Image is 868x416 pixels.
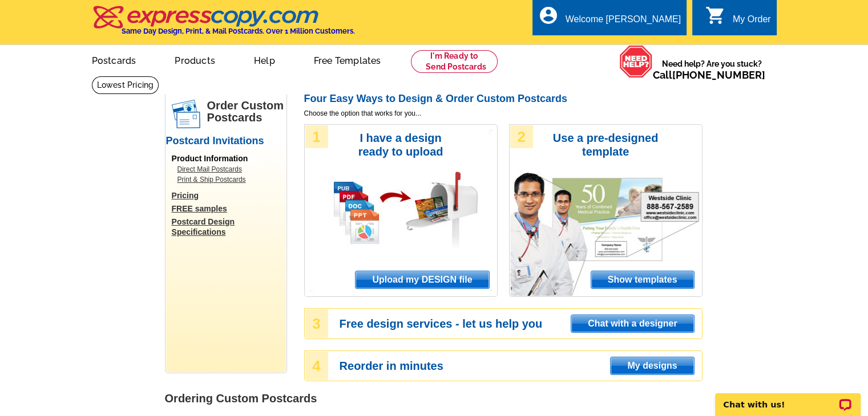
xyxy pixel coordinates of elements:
[156,46,233,73] a: Products
[611,357,693,374] span: My designs
[172,100,200,128] img: postcards.png
[305,352,328,380] div: 4
[92,14,355,35] a: Same Day Design, Print, & Mail Postcards. Over 1 Million Customers.
[304,108,703,119] span: Choose the option that works for you...
[653,69,765,81] span: Call
[340,361,701,371] h3: Reorder in minutes
[591,271,695,289] a: Show templates
[571,315,693,332] span: Chat with a designer
[619,45,653,78] img: help
[356,271,488,288] span: Upload my DESIGN file
[591,271,694,288] span: Show templates
[355,271,489,289] a: Upload my DESIGN file
[342,131,459,158] h3: I have a design ready to upload
[705,13,771,27] a: shopping_cart My Order
[207,100,286,124] h1: Order Custom Postcards
[610,357,694,375] a: My designs
[340,319,701,329] h3: Free design services - let us help you
[305,125,328,148] div: 1
[538,5,559,26] i: account_circle
[733,14,771,30] div: My Order
[236,46,293,73] a: Help
[510,125,533,148] div: 2
[172,203,286,214] a: FREE samples
[177,174,280,185] a: Print & Ship Postcards
[122,27,355,35] h4: Same Day Design, Print, & Mail Postcards. Over 1 Million Customers.
[672,69,765,81] a: [PHONE_NUMBER]
[705,5,726,26] i: shopping_cart
[708,380,868,416] iframe: LiveChat chat widget
[172,190,286,201] a: Pricing
[166,135,286,148] h2: Postcard Invitations
[172,154,248,163] span: Product Information
[296,46,399,73] a: Free Templates
[172,217,286,237] a: Postcard Design Specifications
[566,14,681,30] div: Welcome [PERSON_NAME]
[653,58,771,81] span: Need help? Are you stuck?
[547,131,664,158] h3: Use a pre-designed template
[177,164,280,174] a: Direct Mail Postcards
[165,392,317,405] strong: Ordering Custom Postcards
[305,309,328,338] div: 3
[571,315,694,333] a: Chat with a designer
[304,93,703,105] h2: Four Easy Ways to Design & Order Custom Postcards
[74,46,155,73] a: Postcards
